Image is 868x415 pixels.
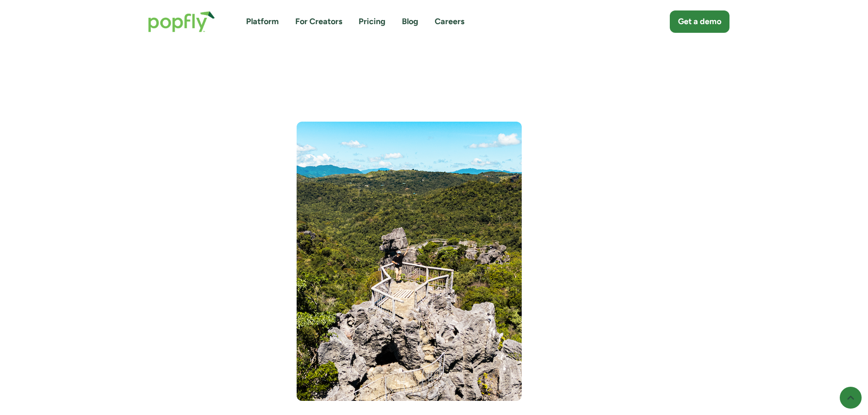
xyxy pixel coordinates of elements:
[402,16,418,27] a: Blog
[246,16,279,27] a: Platform
[678,16,721,27] div: Get a demo
[139,2,224,41] a: home
[670,10,729,33] a: Get a demo
[297,122,522,401] img: Travel content creator working in Southeast Asia.
[435,16,464,27] a: Careers
[295,16,342,27] a: For Creators
[359,16,385,27] a: Pricing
